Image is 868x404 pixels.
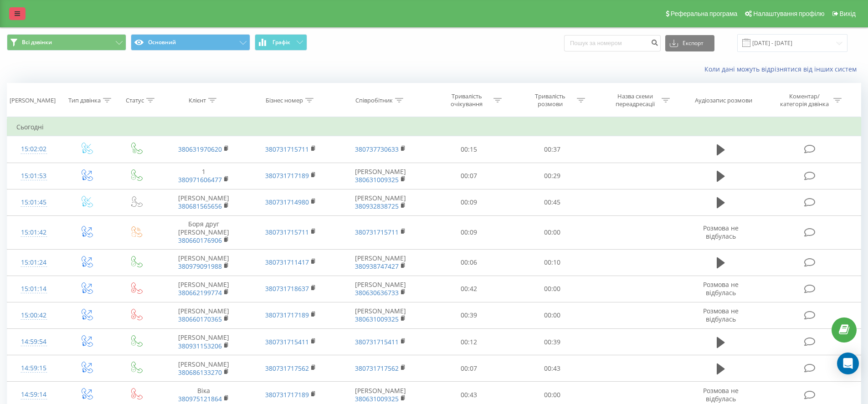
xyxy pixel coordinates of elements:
td: 00:12 [427,329,511,355]
div: Тривалість очікування [442,92,491,108]
button: Експорт [665,35,714,51]
a: 380731718637 [265,284,309,293]
a: 380630636733 [355,288,399,297]
td: [PERSON_NAME] [160,189,247,215]
td: Сьогодні [7,118,861,136]
td: [PERSON_NAME] [160,355,247,382]
td: 00:45 [511,189,594,215]
td: 00:06 [427,249,511,276]
td: [PERSON_NAME] [160,276,247,302]
a: 380731717562 [265,364,309,373]
a: 380932838725 [355,202,399,210]
td: 1 [160,163,247,189]
div: 15:00:42 [16,307,51,324]
div: Open Intercom Messenger [837,353,859,374]
button: Всі дзвінки [7,34,126,51]
div: Аудіозапис розмови [695,97,752,104]
td: Боря друг [PERSON_NAME] [160,215,247,249]
div: 15:01:24 [16,254,51,271]
td: 00:43 [511,355,594,382]
a: 380731717189 [265,171,309,180]
a: 380731714980 [265,198,309,206]
td: 00:42 [427,276,511,302]
span: Реферальна програма [671,10,738,17]
a: Коли дані можуть відрізнятися вiд інших систем [704,65,861,73]
a: 380731715711 [355,228,399,236]
td: 00:09 [427,189,511,215]
td: 00:29 [511,163,594,189]
div: 15:02:02 [16,140,51,158]
span: Розмова не відбулась [703,280,739,297]
a: 380731711417 [265,258,309,266]
a: 380631970620 [178,145,222,153]
button: Графік [255,34,307,51]
a: 380731717562 [355,364,399,373]
a: 380631009325 [355,394,399,403]
div: Бізнес номер [266,97,303,104]
div: 15:01:45 [16,194,51,211]
td: 00:15 [427,136,511,163]
td: [PERSON_NAME] [160,302,247,328]
div: Коментар/категорія дзвінка [778,92,831,108]
div: 14:59:14 [16,386,51,404]
div: [PERSON_NAME] [10,97,56,104]
td: [PERSON_NAME] [334,276,427,302]
div: 14:59:54 [16,333,51,351]
a: 380931153206 [178,342,222,350]
div: 14:59:15 [16,359,51,377]
a: 380686133270 [178,368,222,377]
a: 380731715411 [355,338,399,346]
span: Всі дзвінки [22,39,52,46]
div: Статус [126,97,144,104]
div: Клієнт [189,97,206,104]
span: Розмова не відбулась [703,307,739,323]
td: [PERSON_NAME] [160,329,247,355]
a: 380660170365 [178,315,222,323]
div: Назва схеми переадресації [611,92,659,108]
div: 15:01:53 [16,167,51,185]
a: 380662199774 [178,288,222,297]
span: Графік [272,39,290,46]
a: 380731715711 [265,145,309,153]
input: Пошук за номером [564,35,661,51]
span: Розмова не відбулась [703,386,739,403]
td: [PERSON_NAME] [160,249,247,276]
a: 380737730633 [355,145,399,153]
td: [PERSON_NAME] [334,302,427,328]
div: 15:01:42 [16,224,51,241]
a: 380731715711 [265,228,309,236]
td: 00:37 [511,136,594,163]
a: 380971606477 [178,175,222,184]
a: 380660176906 [178,236,222,245]
span: Налаштування профілю [753,10,824,17]
div: Тип дзвінка [68,97,101,104]
td: [PERSON_NAME] [334,189,427,215]
a: 380631009325 [355,315,399,323]
span: Розмова не відбулась [703,224,739,240]
td: 00:07 [427,355,511,382]
div: Тривалість розмови [526,92,575,108]
div: 15:01:14 [16,280,51,298]
div: Співробітник [355,97,393,104]
a: 380731717189 [265,390,309,399]
td: 00:09 [427,215,511,249]
td: [PERSON_NAME] [334,163,427,189]
a: 380631009325 [355,175,399,184]
td: 00:07 [427,163,511,189]
a: 380731717189 [265,311,309,319]
button: Основний [131,34,250,51]
td: [PERSON_NAME] [334,249,427,276]
td: 00:39 [511,329,594,355]
a: 380979091988 [178,262,222,271]
td: 00:00 [511,276,594,302]
a: 380975121864 [178,394,222,403]
td: 00:10 [511,249,594,276]
a: 380681565656 [178,202,222,210]
td: 00:39 [427,302,511,328]
a: 380731715411 [265,338,309,346]
a: 380938747427 [355,262,399,271]
span: Вихід [840,10,856,17]
td: 00:00 [511,302,594,328]
td: 00:00 [511,215,594,249]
